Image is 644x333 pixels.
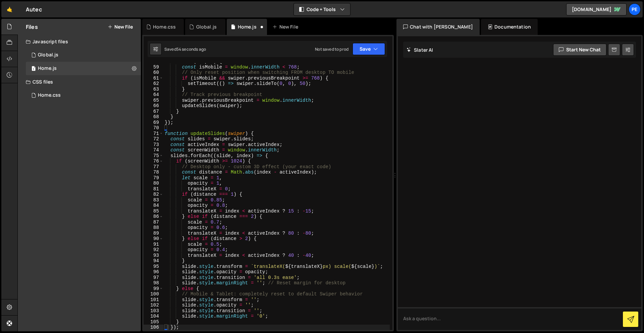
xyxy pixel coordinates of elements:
div: 92 [144,247,163,253]
div: 72 [144,136,163,142]
div: 54 seconds ago [176,46,206,52]
div: Javascript files [18,35,141,48]
div: 64 [144,92,163,98]
div: 83 [144,197,163,203]
div: 96 [144,269,163,275]
div: 89 [144,231,163,236]
div: 106 [144,325,163,330]
div: 91 [144,242,163,247]
button: Start new chat [553,44,606,56]
div: 104 [144,314,163,319]
button: Save [353,43,385,55]
div: 67 [144,109,163,114]
div: 65 [144,98,163,103]
div: 94 [144,258,163,264]
div: 93 [144,253,163,258]
button: Code + Tools [294,3,350,15]
div: Documentation [481,19,538,35]
div: 100 [144,291,163,297]
div: 75 [144,153,163,159]
div: Autec [26,5,42,13]
div: 62 [144,81,163,87]
div: 78 [144,170,163,175]
div: 74 [144,147,163,153]
div: 81 [144,186,163,192]
div: Saved [164,46,206,52]
div: 63 [144,87,163,92]
div: 73 [144,142,163,148]
div: New File [272,23,301,30]
div: 95 [144,264,163,270]
a: [DOMAIN_NAME] [566,3,627,15]
div: Home.js [38,65,57,72]
span: 1 [32,66,36,72]
a: 🤙 [1,1,18,17]
div: 97 [144,275,163,281]
div: 84 [144,203,163,208]
h2: Files [26,23,38,31]
h2: Slater AI [407,47,433,53]
div: 60 [144,70,163,76]
div: 71 [144,131,163,137]
div: 70 [144,125,163,131]
div: 76 [144,158,163,164]
div: 82 [144,192,163,197]
div: 103 [144,308,163,314]
div: CSS files [18,75,141,89]
div: 87 [144,220,163,225]
div: 80 [144,181,163,186]
div: 61 [144,76,163,81]
div: Global.js [196,23,217,30]
div: 99 [144,286,163,292]
div: 98 [144,280,163,286]
div: 105 [144,319,163,325]
div: 77 [144,164,163,170]
div: 86 [144,214,163,220]
div: 79 [144,175,163,181]
div: Home.js [238,23,257,30]
div: 101 [144,297,163,303]
div: 68 [144,114,163,120]
div: 59 [144,64,163,70]
div: Home.css [153,23,176,30]
a: Pe [629,3,641,15]
div: 102 [144,302,163,308]
div: 17022/46755.js [26,48,141,62]
div: Not saved to prod [315,46,348,52]
div: Global.js [38,52,58,58]
div: Home.css [38,92,61,98]
div: 66 [144,103,163,109]
div: 69 [144,120,163,126]
div: 90 [144,236,163,242]
button: New File [108,24,133,30]
div: 88 [144,225,163,231]
div: 85 [144,208,163,214]
div: 17022/46762.css [26,89,141,102]
div: 17022/46754.js [26,62,141,75]
div: Chat with [PERSON_NAME] [396,19,480,35]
